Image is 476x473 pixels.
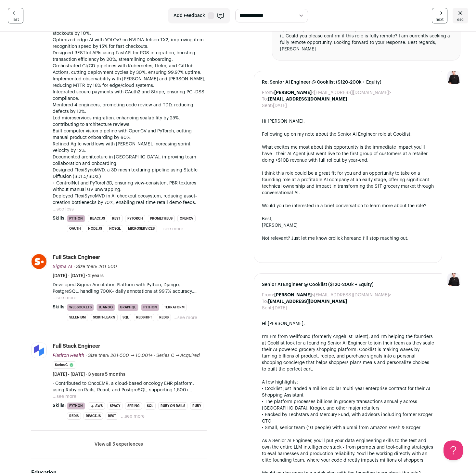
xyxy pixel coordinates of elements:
li: React.js [84,412,103,420]
li: AWS [88,402,105,410]
li: Django [96,304,115,311]
a: click here [333,236,354,241]
b: [PERSON_NAME] [274,90,312,95]
li: REST [106,412,118,420]
div: Would you be interested in a brief conversation to learn more about the role? [262,203,434,209]
div: I think this role could be a great fit for you and an opportunity to take on a founding role at a... [262,170,434,196]
li: PyTorch [125,215,145,222]
span: Re: Senior AI Engineer @ Cooklist ($120-200k + Equity) [262,79,434,86]
span: [DATE] - [DATE] · 2 years [53,273,104,279]
span: next [436,17,444,22]
li: React.js [88,215,107,222]
span: · Size then: 201-500 [73,264,117,269]
button: ...see less [53,206,74,212]
b: [EMAIL_ADDRESS][DOMAIN_NAME] [268,97,347,101]
div: • Backed by Techstars and Mercury Fund, with advisors including former Kroger CTO [262,412,434,425]
span: Sigma AI [53,264,72,269]
div: Not relevant? Just let me know or and I’ll stop reaching out. [262,235,434,242]
img: 1a3b131deb5c827311db3ebe29476a9662ea5892c4f8ad133124e3d2d08638bc.png [32,254,46,269]
img: 9240684-medium_jpg [447,71,460,84]
span: [DATE] - [DATE] · 3 years 5 months [53,371,125,378]
span: · [154,352,155,359]
p: · Contributed to OncoEMR, a cloud-based oncology EHR platform, using Ruby on Rails, React, and Po... [53,380,207,393]
img: 9240684-medium_jpg [447,273,460,286]
div: • Cooklist just landed a million-dollar multi-year enterprise contract for their AI Shopping Assi... [262,385,434,399]
dd: [DATE] [273,305,287,311]
span: Flatiron Health [53,353,84,358]
li: Prometheus [148,215,175,222]
a: esc [453,8,468,23]
li: Spring [125,402,142,410]
span: • Small, senior team (10 people) with alumni from Amazon Fresh & Kroger [262,426,420,430]
dd: <[EMAIL_ADDRESS][DOMAIN_NAME]> [274,292,391,298]
span: esc [457,17,464,22]
dd: <[EMAIL_ADDRESS][DOMAIN_NAME]> [274,89,391,96]
div: A few highlights: [262,379,434,385]
li: Python [67,402,85,410]
span: Skills: [53,215,66,222]
dt: Sent: [262,305,273,311]
p: Developed Sigma Annotation Platform with Python, Django, PostgreSQL, handling 700K+ daily annotat... [53,282,207,295]
li: REST [110,215,122,222]
button: View all 5 experiences [95,441,143,448]
li: Redis [67,412,81,420]
li: Microservices [126,225,157,232]
button: Add Feedback F [168,8,230,23]
li: Terraform [162,304,187,311]
dt: From: [262,89,274,96]
li: SQL [120,314,131,321]
span: Add Feedback [174,12,205,19]
li: Python [141,304,159,311]
span: · Size then: 201-500 → 10,001+ [85,353,152,358]
dt: To: [262,96,268,102]
li: spaCy [108,402,122,410]
li: Scikit-Learn [91,314,118,321]
li: Redshift [134,314,154,321]
b: [PERSON_NAME] [274,293,312,297]
iframe: Help Scout Beacon - Open [444,440,463,460]
div: I'm Em from Wellfound (formerly AngelList Talent), and I'm helping the founders at Cooklist look ... [262,333,434,372]
div: As a Senior AI Engineer, you'll put your data engineering skills to the test and own the entire L... [262,438,434,464]
button: ...see more [160,226,183,232]
img: f4f28c0383798502058d102d7bb4abcd367cfcc4ff24ceb5646e4d32cfe0d838.jpg [32,343,46,358]
dt: To: [262,298,268,305]
li: Redis [157,314,171,321]
div: Hi [PERSON_NAME], [262,118,434,125]
div: • The platform processes billions in grocery transactions annually across [GEOGRAPHIC_DATA], Krog... [262,399,434,412]
span: Senior AI Engineer @ Cooklist ($120-200k + Equity) [262,281,434,288]
span: Series C → Acquired [156,353,200,358]
li: WebSockets [67,304,94,311]
b: [EMAIL_ADDRESS][DOMAIN_NAME] [268,299,347,304]
dt: From: [262,292,274,298]
li: Ruby [190,402,203,410]
div: Hi [PERSON_NAME], [262,320,434,327]
li: OpenCV [177,215,196,222]
div: Following up on my note about the Senior AI Engineer role at Cooklist. [262,131,434,138]
li: Ruby on Rails [158,402,187,410]
a: next [432,8,447,23]
span: Skills: [53,402,66,409]
span: F [208,12,214,19]
div: [PERSON_NAME] [262,222,434,229]
span: Skills: [53,304,66,310]
div: Full Stack Engineer [53,343,100,350]
button: ...see more [174,315,197,321]
button: ...see more [121,413,145,420]
div: Dear [PERSON_NAME], Thank you for reaching out to me regarding the opportunity. I am interested i... [280,20,453,52]
li: Node.js [86,225,104,232]
a: last [8,8,23,23]
li: Python [67,215,85,222]
button: ...see more [53,295,76,301]
li: NoSQL [107,225,123,232]
li: Series C [53,361,76,369]
li: SQL [145,402,156,410]
div: What excites me most about this opportunity is the immediate impact you'll have - their AI Agent ... [262,144,434,164]
li: Selenium [67,314,88,321]
div: Best, [262,216,434,222]
button: ...see more [53,393,76,400]
li: GraphQL [118,304,138,311]
dd: [DATE] [273,102,287,109]
span: last [13,17,19,22]
div: Full Stack Engineer [53,254,100,261]
dt: Sent: [262,102,273,109]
